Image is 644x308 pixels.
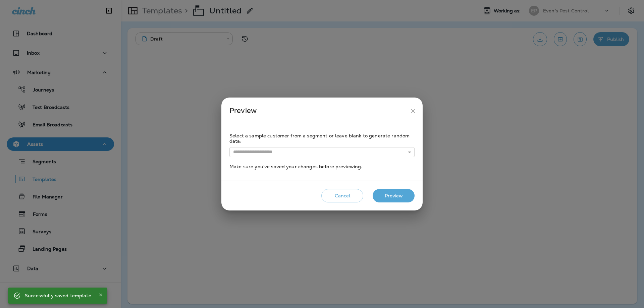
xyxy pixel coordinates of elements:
[407,105,419,117] button: close
[229,133,415,144] p: Select a sample customer from a segment or leave blank to generate random data:
[321,189,363,203] button: Cancel
[229,164,415,169] p: Make sure you've saved your changes before previewing.
[373,189,415,203] button: Preview
[229,105,407,117] div: Preview
[25,290,91,302] div: Successfully saved template
[97,291,105,299] button: Close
